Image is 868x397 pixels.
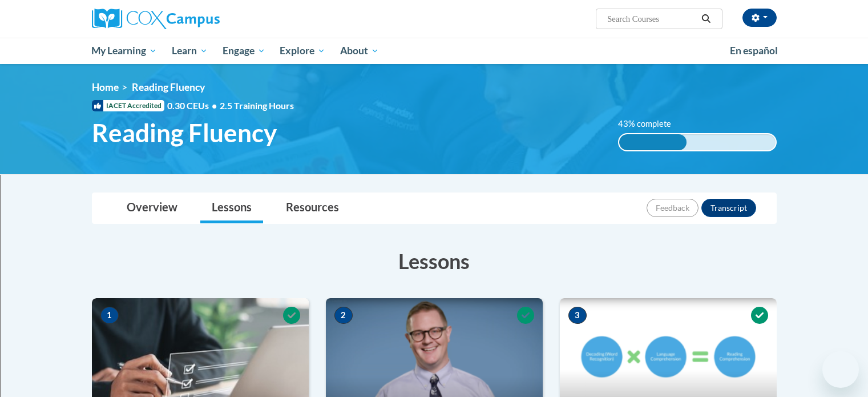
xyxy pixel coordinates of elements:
input: Search Courses [606,12,697,26]
span: About [340,44,379,58]
a: Home [92,81,119,93]
div: Main menu [75,38,794,64]
button: Search [697,12,714,26]
span: Engage [223,44,265,58]
a: En español [722,39,785,63]
iframe: Button to launch messaging window, conversation in progress [822,351,859,388]
a: Cox Campus [92,9,309,29]
img: Cox Campus [92,9,220,29]
a: My Learning [84,38,165,64]
span: Learn [172,44,208,58]
a: Learn [164,38,215,64]
span: Explore [280,44,325,58]
a: Explore [272,38,333,64]
div: 43% complete [619,134,687,150]
span: • [212,100,217,111]
span: My Learning [91,44,157,58]
span: 2.5 Training Hours [220,100,294,111]
span: En español [730,45,778,57]
span: Reading Fluency [92,118,277,148]
span: Reading Fluency [132,81,205,93]
span: IACET Accredited [92,100,164,111]
a: Engage [215,38,273,64]
button: Account Settings [742,9,777,27]
span: 0.30 CEUs [167,99,220,112]
a: About [333,38,386,64]
label: 43% complete [618,118,684,130]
